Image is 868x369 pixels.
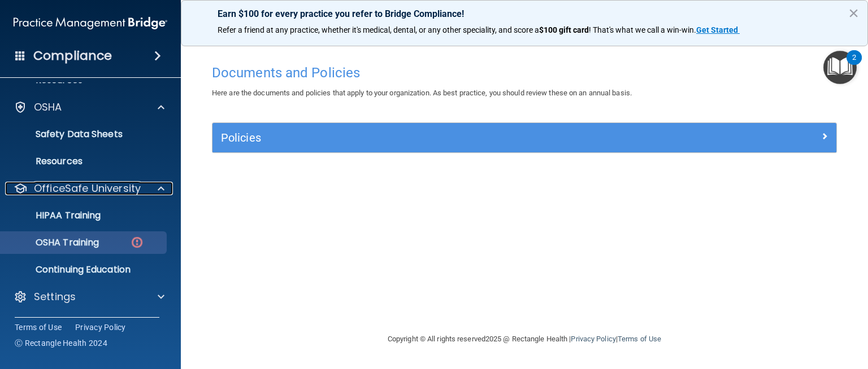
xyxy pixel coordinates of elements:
h4: Documents and Policies [212,65,837,80]
span: Ⓒ Rectangle Health 2024 [15,337,107,349]
p: OSHA [34,100,62,114]
p: Safety Data Sheets [7,129,162,140]
div: Copyright © All rights reserved 2025 @ Rectangle Health | | [318,321,731,357]
p: HIPAA Training [7,210,101,221]
a: Privacy Policy [75,322,126,333]
a: OfficeSafe University [14,182,164,195]
p: OSHA Training [7,237,99,248]
button: Open Resource Center, 2 new notifications [823,51,857,84]
a: OSHA [14,100,164,114]
p: Continuing Education [7,264,162,275]
a: Terms of Use [618,335,661,343]
span: ! That's what we call a win-win. [589,25,696,34]
strong: Get Started [696,25,738,34]
span: Refer a friend at any practice, whether it's medical, dental, or any other speciality, and score a [218,25,539,34]
p: OfficeSafe University [34,182,141,195]
a: Terms of Use [15,322,62,333]
p: Settings [34,290,76,304]
button: Close [848,4,859,22]
div: 2 [852,58,856,72]
strong: $100 gift card [539,25,589,34]
h4: Compliance [33,48,112,64]
h5: Policies [221,131,672,144]
a: Policies [221,129,828,147]
img: danger-circle.6113f641.png [130,235,144,249]
p: Earn $100 for every practice you refer to Bridge Compliance! [218,8,831,19]
a: Settings [14,290,164,304]
img: PMB logo [14,12,167,34]
p: Resources [7,156,162,167]
span: Here are the documents and policies that apply to your organization. As best practice, you should... [212,89,632,97]
a: Privacy Policy [571,335,615,343]
a: Get Started [696,25,740,34]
